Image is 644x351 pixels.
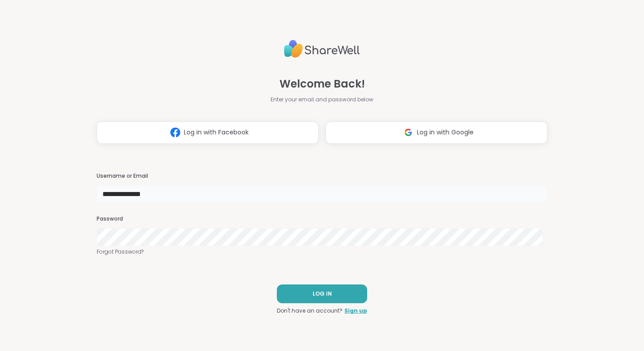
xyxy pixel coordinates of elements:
[97,121,318,144] button: Log in with Facebook
[277,307,343,315] span: Don't have an account?
[184,128,249,137] span: Log in with Facebook
[313,290,332,298] span: LOG IN
[400,124,417,141] img: ShareWell Logomark
[97,248,547,256] a: Forgot Password?
[97,215,547,223] h3: Password
[97,172,547,180] h3: Username or Email
[417,128,474,137] span: Log in with Google
[167,124,184,141] img: ShareWell Logomark
[284,36,360,62] img: ShareWell Logo
[280,76,365,92] span: Welcome Back!
[326,121,547,144] button: Log in with Google
[271,96,373,104] span: Enter your email and password below
[344,307,367,315] a: Sign up
[277,284,367,303] button: LOG IN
